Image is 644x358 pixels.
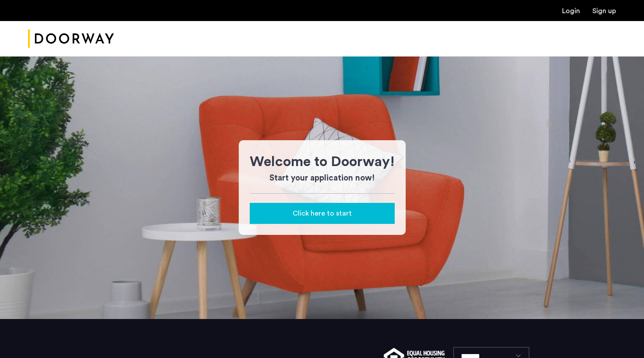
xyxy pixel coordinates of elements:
[250,172,395,184] h3: Start your application now!
[250,203,395,224] button: button
[562,7,580,14] a: Login
[250,151,395,172] h1: Welcome to Doorway!
[28,22,114,55] img: logo
[293,208,352,219] span: Click here to start
[592,7,616,14] a: Registration
[28,22,114,55] a: Cazamio Logo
